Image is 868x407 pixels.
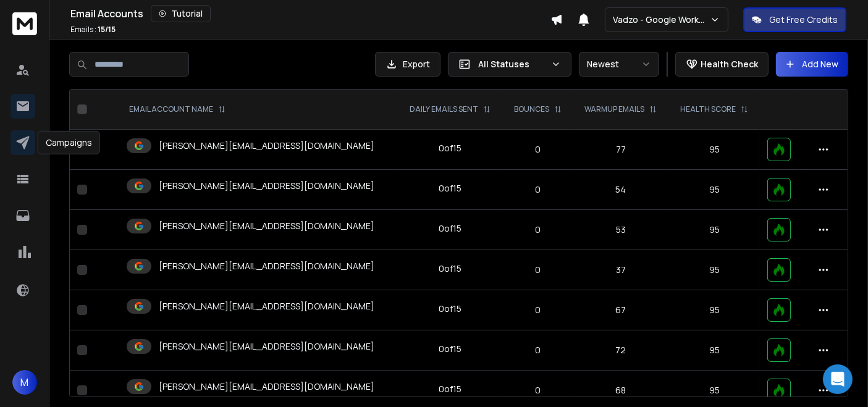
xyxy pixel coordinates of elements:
div: 0 of 15 [439,142,461,154]
p: 0 [510,264,566,276]
p: [PERSON_NAME][EMAIL_ADDRESS][DOMAIN_NAME] [159,300,374,313]
p: WARMUP EMAILS [584,104,644,114]
td: 95 [668,250,760,290]
p: [PERSON_NAME][EMAIL_ADDRESS][DOMAIN_NAME] [159,180,374,192]
p: [PERSON_NAME][EMAIL_ADDRESS][DOMAIN_NAME] [159,380,374,393]
div: EMAIL ACCOUNT NAME [129,104,225,114]
button: Newest [579,52,659,77]
td: 53 [573,210,668,250]
td: 72 [573,330,668,371]
div: 0 of 15 [439,383,461,395]
div: Open Intercom Messenger [823,364,853,394]
p: Emails : [70,25,116,35]
p: [PERSON_NAME][EMAIL_ADDRESS][DOMAIN_NAME] [159,260,374,272]
td: 37 [573,250,668,290]
p: DAILY EMAILS SENT [410,104,478,114]
button: M [12,370,37,395]
td: 95 [668,290,760,330]
td: 77 [573,130,668,170]
td: 95 [668,130,760,170]
p: BOUNCES [514,104,549,114]
p: Vadzo - Google Workspace [613,14,710,26]
td: 95 [668,170,760,210]
p: 0 [510,344,566,356]
p: 0 [510,183,566,196]
div: 0 of 15 [439,222,461,235]
td: 95 [668,210,760,250]
button: Health Check [675,52,769,77]
p: [PERSON_NAME][EMAIL_ADDRESS][DOMAIN_NAME] [159,220,374,232]
td: 95 [668,330,760,371]
p: [PERSON_NAME][EMAIL_ADDRESS][DOMAIN_NAME] [159,340,374,353]
button: Add New [776,52,848,77]
div: Campaigns [38,131,100,154]
div: 0 of 15 [439,182,461,195]
div: 0 of 15 [439,343,461,355]
button: Get Free Credits [743,7,846,32]
button: Export [375,52,440,77]
td: 67 [573,290,668,330]
button: Tutorial [151,5,211,22]
p: Health Check [701,58,758,70]
p: 0 [510,143,566,156]
p: 0 [510,304,566,316]
p: 0 [510,224,566,236]
span: 15 / 15 [98,24,116,35]
p: All Statuses [478,58,546,70]
div: Email Accounts [70,5,550,22]
td: 54 [573,170,668,210]
div: 0 of 15 [439,262,461,275]
p: 0 [510,384,566,397]
div: 0 of 15 [439,303,461,315]
p: Get Free Credits [769,14,838,26]
p: [PERSON_NAME][EMAIL_ADDRESS][DOMAIN_NAME] [159,140,374,152]
p: HEALTH SCORE [680,104,736,114]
